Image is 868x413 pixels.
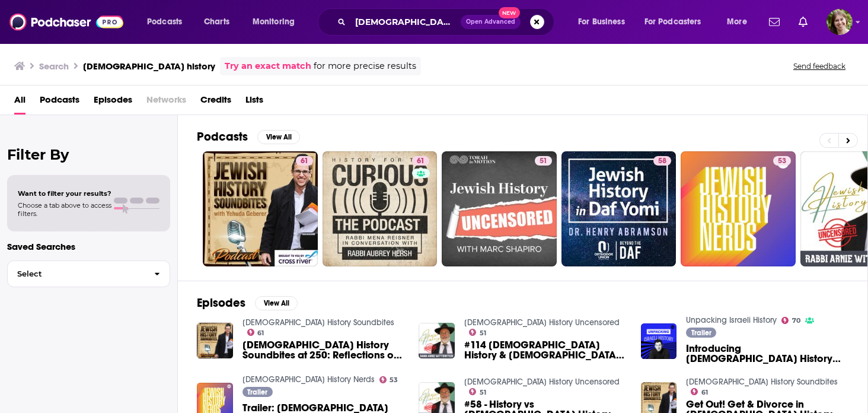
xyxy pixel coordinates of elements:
img: #114 Jewish History & Jewish Historians [419,323,455,359]
span: Open Advanced [466,19,515,25]
a: Jewish History Uncensored [464,317,620,328]
span: 61 [417,155,425,167]
img: Jewish History Soundbites at 250: Reflections on Changes in Modern Jewish History [197,323,233,359]
a: Episodes [94,90,132,115]
a: 51 [469,388,486,395]
a: 58 [653,156,671,166]
a: 61 [691,388,708,395]
span: [DEMOGRAPHIC_DATA] History Soundbites at 250: Reflections on Changes in Modern [DEMOGRAPHIC_DATA]... [242,340,405,360]
span: Monitoring [253,14,295,30]
a: PodcastsView All [197,129,300,144]
span: For Business [578,14,625,30]
a: Introducing Jewish History Unpacked [686,344,848,364]
span: 53 [778,155,786,167]
a: #114 Jewish History & Jewish Historians [464,340,627,360]
span: 51 [480,331,486,336]
span: Choose a tab above to access filters. [18,201,111,218]
span: 51 [480,390,486,395]
button: open menu [570,12,640,31]
a: Jewish History Nerds [242,374,375,385]
span: Want to filter your results? [18,189,111,198]
span: 58 [658,155,666,167]
a: Show notifications dropdown [764,12,784,32]
span: Trailer [247,389,267,396]
img: User Profile [826,9,853,35]
span: For Podcasters [644,14,701,30]
button: open menu [637,12,719,31]
a: Show notifications dropdown [794,12,812,32]
a: All [14,90,25,115]
button: Show profile menu [826,9,853,35]
a: 51 [469,329,486,336]
button: open menu [244,12,310,31]
a: 53 [681,151,796,266]
span: 70 [792,318,800,323]
span: 51 [540,155,547,167]
div: Search podcasts, credits, & more... [329,8,566,36]
span: 53 [390,377,398,383]
span: Logged in as bellagibb [826,9,853,35]
button: Open AdvancedNew [461,15,521,29]
a: EpisodesView All [197,296,298,310]
span: 61 [701,390,708,395]
h2: Filter By [7,146,170,163]
a: 61 [203,151,318,266]
span: #114 [DEMOGRAPHIC_DATA] History & [DEMOGRAPHIC_DATA] Historians [464,340,627,360]
a: 58 [561,151,676,266]
a: Jewish History Soundbites at 250: Reflections on Changes in Modern Jewish History [242,340,405,360]
img: Introducing Jewish History Unpacked [641,323,677,360]
button: Send feedback [790,61,849,71]
p: Saved Searches [7,241,170,252]
a: 70 [781,317,800,324]
a: Charts [196,12,237,31]
img: Podchaser - Follow, Share and Rate Podcasts [9,11,123,33]
button: Select [7,260,170,287]
span: for more precise results [314,59,416,73]
span: Trailer [691,329,711,336]
a: 61 [412,156,429,166]
a: 61 [323,151,438,266]
h2: Episodes [197,296,245,310]
span: Charts [204,14,229,30]
h2: Podcasts [197,129,248,144]
span: Podcasts [147,14,182,30]
a: 61 [247,329,264,336]
a: 61 [296,156,313,166]
a: 51 [442,151,557,266]
span: 61 [257,331,264,336]
span: Networks [146,90,186,115]
input: Search podcasts, credits, & more... [350,12,461,31]
span: More [727,14,747,30]
h3: Search [39,61,69,72]
span: 61 [301,155,308,167]
a: Jewish History Soundbites [242,317,394,328]
a: 53 [773,156,791,166]
span: New [499,7,520,18]
a: Jewish History Uncensored [464,377,620,387]
span: Introducing [DEMOGRAPHIC_DATA] History Unpacked [686,344,848,364]
a: Podcasts [40,90,79,115]
button: open menu [719,12,762,31]
button: View All [255,296,298,310]
a: Credits [200,90,231,115]
a: Try an exact match [225,59,311,73]
h3: [DEMOGRAPHIC_DATA] history [83,61,215,72]
a: 53 [379,376,398,383]
button: View All [257,130,300,144]
a: Lists [245,90,263,115]
button: open menu [139,12,197,31]
a: Unpacking Israeli History [686,315,777,325]
a: Jewish History Soundbites [686,377,838,387]
span: Select [8,270,145,278]
a: 51 [535,156,552,166]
